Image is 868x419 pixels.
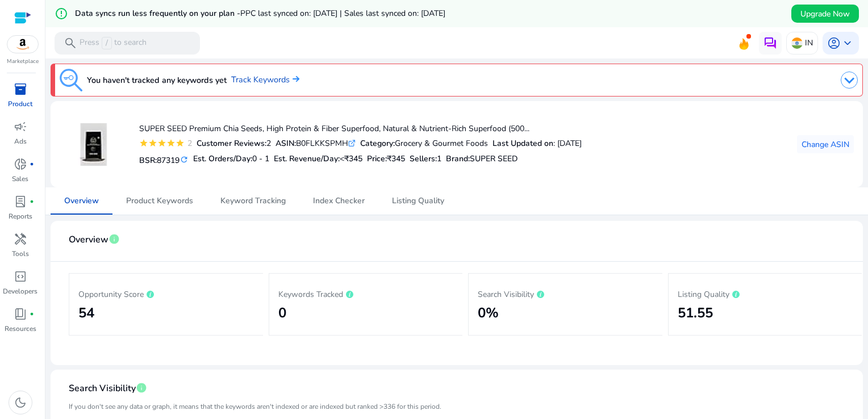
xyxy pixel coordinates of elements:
span: Product Keywords [126,197,193,205]
h4: SUPER SEED Premium Chia Seeds, High Protein & Fiber Superfood, Natural & Nutrient-Rich Superfood ... [139,124,582,134]
h5: Price: [367,154,405,164]
img: 31yYfN4IApL._SX38_SY50_CR,0,0,38,50_.jpg [73,123,115,166]
h5: : [446,154,518,164]
h2: 0 [278,305,454,321]
span: Overview [69,230,108,250]
b: Last Updated on [493,138,553,149]
span: account_circle [827,36,841,50]
p: Resources [5,324,36,334]
span: <₹345 [340,153,362,164]
p: IN [805,33,813,53]
p: Marketplace [7,57,39,66]
div: 2 [197,137,271,149]
h3: You haven't tracked any keywords yet [87,73,227,87]
mat-icon: star [176,139,185,148]
span: SUPER SEED [470,153,518,164]
h5: Sellers: [410,154,441,164]
b: Customer Reviews: [197,138,266,149]
div: : [DATE] [493,137,582,149]
img: dropdown-arrow.svg [841,72,858,89]
button: Upgrade Now [791,5,859,23]
p: Ads [14,136,27,146]
p: Opportunity Score [78,287,254,300]
mat-icon: star [166,139,176,148]
span: Upgrade Now [800,8,850,20]
p: Listing Quality [678,287,853,300]
span: keyboard_arrow_down [841,36,854,50]
a: Track Keywords [231,74,299,86]
span: info [108,233,120,245]
h5: Est. Orders/Day: [193,154,269,164]
span: campaign [14,120,27,133]
h2: 51.55 [678,305,853,321]
span: info [136,382,147,393]
img: keyword-tracking.svg [60,69,82,91]
img: amazon.svg [7,36,38,53]
span: / [102,37,112,49]
span: search [64,36,77,50]
mat-icon: star [139,139,148,148]
span: ₹345 [387,153,405,164]
b: Category: [360,138,395,149]
h2: 0% [478,305,653,321]
div: B0FLKKSPMH [276,137,356,149]
h5: BSR: [139,153,189,166]
span: Change ASIN [802,139,849,150]
p: Developers [3,286,37,296]
span: inventory_2 [14,82,27,96]
b: ASIN: [276,138,296,149]
div: 2 [185,137,192,149]
p: Press to search [80,37,147,49]
span: Index Checker [313,197,365,205]
span: book_4 [14,307,27,321]
span: fiber_manual_record [30,162,34,166]
span: 0 - 1 [252,153,269,164]
span: Overview [64,197,99,205]
div: Grocery & Gourmet Foods [360,137,488,149]
h2: 54 [78,305,254,321]
span: lab_profile [14,195,27,208]
button: Change ASIN [797,135,854,153]
mat-icon: refresh [180,154,189,165]
h5: Data syncs run less frequently on your plan - [75,9,445,19]
mat-icon: star [157,139,166,148]
span: Keyword Tracking [220,197,286,205]
span: 87319 [157,155,180,166]
p: Search Visibility [478,287,653,300]
span: fiber_manual_record [30,199,34,204]
span: PPC last synced on: [DATE] | Sales last synced on: [DATE] [240,8,445,19]
h5: Est. Revenue/Day: [274,154,362,164]
span: Listing Quality [392,197,444,205]
span: code_blocks [14,270,27,283]
mat-icon: error_outline [55,7,68,20]
span: 1 [437,153,441,164]
span: dark_mode [14,396,27,409]
span: Brand [446,153,468,164]
img: arrow-right.svg [290,76,299,82]
p: Sales [12,174,28,184]
img: in.svg [791,37,803,49]
span: fiber_manual_record [30,312,34,316]
span: handyman [14,232,27,246]
mat-card-subtitle: If you don't see any data or graph, it means that the keywords aren't indexed or are indexed but ... [69,401,441,412]
p: Product [8,99,32,109]
mat-icon: star [148,139,157,148]
p: Tools [12,249,29,259]
p: Reports [9,211,32,221]
span: Search Visibility [69,379,136,399]
span: donut_small [14,157,27,171]
p: Keywords Tracked [278,287,454,300]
